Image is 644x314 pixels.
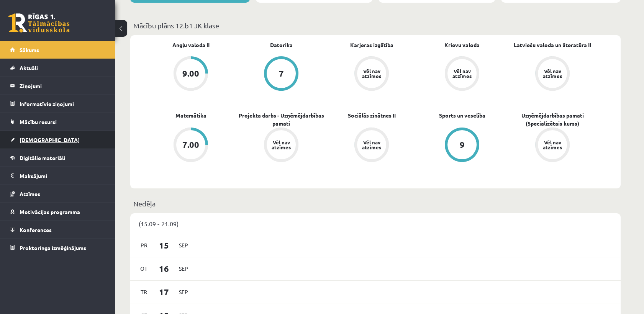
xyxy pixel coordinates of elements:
[152,262,176,275] span: 16
[236,111,326,128] a: Projekta darbs - Uzņēmējdarbības pamati
[10,203,105,221] a: Motivācijas programma
[133,20,618,31] p: Mācību plāns 12.b1 JK klase
[348,111,396,119] a: Sociālās zinātnes II
[152,239,176,252] span: 15
[439,111,485,119] a: Sports un veselība
[350,41,393,49] a: Karjeras izglītība
[20,136,80,143] span: [DEMOGRAPHIC_DATA]
[130,213,621,234] div: (15.09 - 21.09)
[182,141,199,149] div: 7.00
[326,128,417,164] a: Vēl nav atzīmes
[133,198,618,209] p: Nedēļa
[182,69,199,78] div: 9.00
[542,140,563,150] div: Vēl nav atzīmes
[175,286,192,298] span: Sep
[8,13,70,33] a: Rīgas 1. Tālmācības vidusskola
[136,239,152,251] span: Pr
[417,56,507,92] a: Vēl nav atzīmes
[152,286,176,298] span: 17
[507,56,598,92] a: Vēl nav atzīmes
[20,167,105,185] legend: Maksājumi
[542,69,563,78] div: Vēl nav atzīmes
[20,226,52,233] span: Konferences
[10,239,105,257] a: Proktoringa izmēģinājums
[20,208,80,215] span: Motivācijas programma
[20,190,40,197] span: Atzīmes
[444,41,480,49] a: Krievu valoda
[10,41,105,59] a: Sākums
[20,64,38,71] span: Aktuāli
[146,56,236,92] a: 9.00
[20,154,65,161] span: Digitālie materiāli
[507,111,598,128] a: Uzņēmējdarbības pamati (Specializētais kurss)
[20,118,57,125] span: Mācību resursi
[270,41,293,49] a: Datorika
[146,128,236,164] a: 7.00
[175,263,192,275] span: Sep
[361,140,382,150] div: Vēl nav atzīmes
[460,141,465,149] div: 9
[10,95,105,113] a: Informatīvie ziņojumi
[451,69,473,78] div: Vēl nav atzīmes
[514,41,591,49] a: Latviešu valoda un literatūra II
[10,185,105,203] a: Atzīmes
[10,77,105,95] a: Ziņojumi
[10,149,105,167] a: Digitālie materiāli
[136,286,152,298] span: Tr
[507,128,598,164] a: Vēl nav atzīmes
[20,244,86,251] span: Proktoringa izmēģinājums
[279,69,284,78] div: 7
[10,221,105,239] a: Konferences
[172,41,210,49] a: Angļu valoda II
[236,56,326,92] a: 7
[175,239,192,251] span: Sep
[10,167,105,185] a: Maksājumi
[10,131,105,149] a: [DEMOGRAPHIC_DATA]
[136,263,152,275] span: Ot
[10,113,105,131] a: Mācību resursi
[10,59,105,77] a: Aktuāli
[175,111,206,119] a: Matemātika
[20,46,39,53] span: Sākums
[326,56,417,92] a: Vēl nav atzīmes
[417,128,507,164] a: 9
[361,69,382,78] div: Vēl nav atzīmes
[236,128,326,164] a: Vēl nav atzīmes
[20,95,105,113] legend: Informatīvie ziņojumi
[20,77,105,95] legend: Ziņojumi
[270,140,292,150] div: Vēl nav atzīmes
